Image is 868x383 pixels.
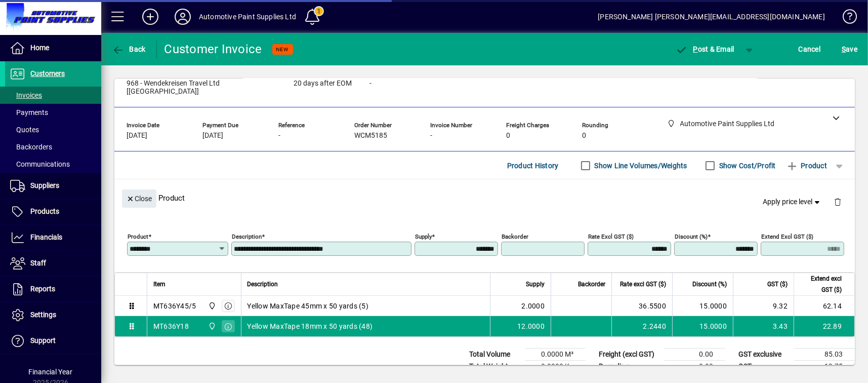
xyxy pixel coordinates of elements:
mat-label: Backorder [502,233,528,240]
mat-label: Supply [415,233,432,240]
mat-label: Extend excl GST ($) [761,233,813,240]
td: 22.89 [794,316,854,336]
div: [PERSON_NAME] [PERSON_NAME][EMAIL_ADDRESS][DOMAIN_NAME] [598,9,825,25]
button: Product [781,157,832,175]
button: Profile [167,8,199,26]
a: Staff [5,251,101,276]
td: Total Volume [464,349,525,361]
span: Customers [30,69,65,78]
span: Reports [30,285,55,293]
span: ost & Email [676,45,734,53]
a: Settings [5,302,101,328]
span: - [369,80,371,88]
span: Backorders [10,143,52,151]
span: 0 [582,132,586,140]
span: Yellow MaxTape 18mm x 50 yards (48) [247,321,373,331]
a: Payments [5,104,101,121]
td: 0.0000 Kg [525,361,586,373]
div: Product [114,179,855,216]
a: Products [5,199,101,224]
span: Communications [10,160,70,168]
span: Yellow MaxTape 45mm x 50 yards (5) [247,301,369,311]
td: 9.32 [733,296,794,316]
span: Backorder [578,279,605,290]
span: - [430,132,432,140]
span: - [278,132,280,140]
button: Save [839,40,860,58]
td: 0.00 [665,349,725,361]
td: GST [733,361,794,373]
button: Product History [503,157,563,175]
td: 15.0000 [672,316,733,336]
span: 0 [506,132,510,140]
button: Back [109,40,148,58]
div: 2.2440 [618,321,666,331]
a: Reports [5,277,101,302]
mat-label: Product [128,233,148,240]
button: Post & Email [671,40,739,58]
td: 62.14 [794,296,854,316]
div: MT636Y18 [153,321,189,331]
a: Home [5,35,101,61]
span: Back [112,45,146,53]
span: Invoices [10,91,42,99]
span: Supply [526,279,545,290]
span: [DATE] [202,132,223,140]
span: Support [30,336,56,344]
div: Automotive Paint Supplies Ltd [199,9,296,25]
span: GST ($) [767,279,788,290]
button: Apply price level [759,193,826,211]
span: Product [786,158,827,174]
span: Products [30,207,59,215]
span: Close [126,190,152,207]
span: Financial Year [29,368,73,376]
td: 12.75 [794,361,855,373]
div: 36.5500 [618,301,666,311]
span: Extend excl GST ($) [800,273,842,295]
span: Apply price level [763,197,822,207]
mat-label: Rate excl GST ($) [588,233,634,240]
span: Product History [507,158,559,174]
span: Item [153,279,166,290]
span: Automotive Paint Supplies Ltd [205,300,217,312]
span: Discount (%) [692,279,727,290]
td: 0.00 [665,361,725,373]
app-page-header-button: Close [119,194,159,203]
td: 85.03 [794,349,855,361]
span: Settings [30,311,56,319]
td: Rounding [594,361,665,373]
button: Close [122,189,156,208]
app-page-header-button: Delete [825,197,850,206]
span: 12.0000 [517,321,545,331]
div: MT636Y45/5 [153,301,196,311]
a: Communications [5,156,101,173]
a: Backorders [5,138,101,156]
button: Delete [825,189,850,214]
a: Knowledge Base [835,2,855,35]
a: Financials [5,225,101,250]
button: Add [134,8,167,26]
span: Staff [30,259,46,267]
span: 2.0000 [522,301,545,311]
span: Automotive Paint Supplies Ltd [205,321,217,332]
td: GST exclusive [733,349,794,361]
span: Quotes [10,126,39,134]
span: P [693,45,698,53]
button: Cancel [796,40,823,58]
span: Cancel [799,41,821,57]
span: [DATE] [127,132,147,140]
mat-label: Description [232,233,262,240]
span: ave [842,41,857,57]
a: Quotes [5,121,101,138]
label: Show Cost/Profit [717,161,776,171]
a: Invoices [5,87,101,104]
app-page-header-button: Back [101,40,157,58]
span: NEW [276,46,289,53]
span: Payments [10,108,48,117]
span: Financials [30,233,62,241]
span: Suppliers [30,181,59,189]
td: 3.43 [733,316,794,336]
span: 968 - Wendekreisen Travel Ltd [[GEOGRAPHIC_DATA]] [127,80,278,96]
td: Total Weight [464,361,525,373]
a: Suppliers [5,173,101,199]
